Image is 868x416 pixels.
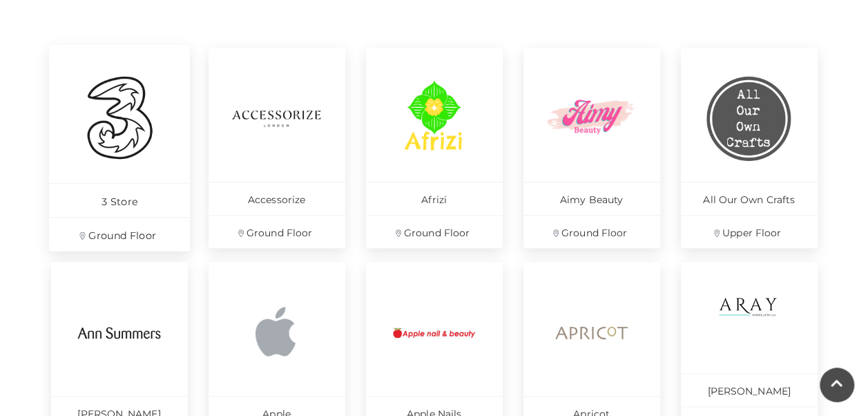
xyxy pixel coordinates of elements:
p: Ground Floor [209,215,345,248]
p: Ground Floor [523,215,660,248]
a: 3 Store Ground Floor [49,45,190,252]
p: Afrizi [366,182,503,215]
p: Ground Floor [366,215,503,248]
p: Ground Floor [49,217,190,251]
p: All Our Own Crafts [681,182,818,215]
p: [PERSON_NAME] [681,373,818,406]
a: Accessorize Ground Floor [209,48,345,248]
p: Upper Floor [681,215,818,248]
p: Aimy Beauty [523,182,660,215]
p: Accessorize [209,182,345,215]
a: Afrizi Ground Floor [366,48,503,248]
a: All Our Own Crafts Upper Floor [681,48,818,248]
a: Aimy Beauty Ground Floor [523,48,660,248]
p: 3 Store [49,182,190,216]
